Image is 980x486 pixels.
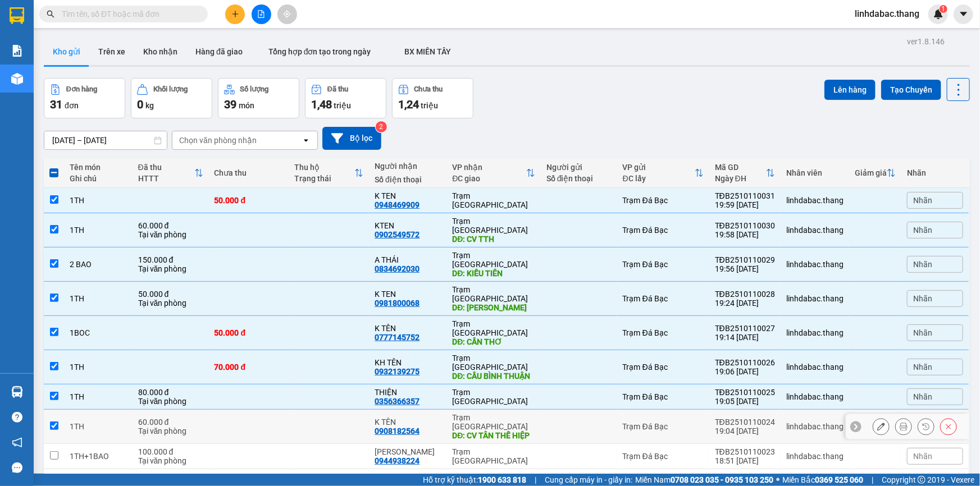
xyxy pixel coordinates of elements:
span: caret-down [959,9,969,19]
div: DĐ: CV TÂN THẾ HIỆP [452,431,535,440]
div: ĐC lấy [623,174,695,183]
span: 39 [224,98,236,111]
img: warehouse-icon [11,386,23,398]
span: Miền Nam [635,474,773,486]
span: Nhãn [913,226,932,235]
img: icon-new-feature [933,9,943,19]
div: 19:06 [DATE] [715,367,775,376]
div: 0981800068 [375,299,420,308]
div: Số lượng [240,85,269,93]
span: đơn [65,101,79,110]
th: Toggle SortBy [617,158,709,188]
div: Đã thu [138,163,194,172]
div: Nhân viên [786,168,844,177]
div: 2 BAO [70,260,127,269]
div: linhdabac.thang [786,226,844,235]
div: Đơn hàng [66,85,97,93]
div: 70.000 đ [215,363,284,372]
div: A THÁI [375,255,441,264]
div: Tại văn phòng [138,427,203,435]
div: 50.000 [71,72,188,88]
div: 1TH [70,196,127,205]
div: K TÊN [375,418,441,427]
div: 1TH [70,363,127,372]
div: Trạm Đá Bạc [623,226,704,235]
button: Khối lượng0kg [131,78,212,118]
div: DĐ: KIỀU TIÊN [452,269,535,278]
div: Thu hộ [294,163,354,172]
div: Ngày ĐH [715,174,766,183]
span: aim [283,10,291,18]
span: Gửi: [10,11,27,22]
div: ver 1.8.146 [907,35,945,48]
span: 1,48 [311,98,332,111]
div: 19:04 [DATE] [715,427,775,435]
div: 1TH [70,226,127,235]
th: Toggle SortBy [133,158,209,188]
div: Tại văn phòng [138,456,203,465]
span: search [47,10,54,18]
div: K TEN [375,290,441,299]
span: ⚪️ [776,478,780,482]
span: Cung cấp máy in - giấy in: [545,474,632,486]
button: caret-down [954,4,973,24]
div: HTTT [138,174,194,183]
button: Bộ lọc [322,127,381,150]
div: 19:05 [DATE] [715,397,775,406]
span: | [535,474,536,486]
div: Sửa đơn hàng [873,418,890,435]
span: triệu [334,101,351,110]
div: 19:14 [DATE] [715,333,775,342]
div: 50.000 đ [215,328,284,337]
span: notification [12,437,22,448]
span: Nhãn [913,328,932,337]
div: Khối lượng [153,85,188,93]
button: file-add [252,4,271,24]
span: Nhãn [913,260,932,269]
div: TĐB2510110024 [715,418,775,427]
span: 0 [137,98,143,111]
div: Trạm Đá Bạc [623,452,704,461]
span: CC : [71,75,87,87]
div: 50.000 đ [138,290,203,299]
button: Đơn hàng31đơn [44,78,125,118]
div: VP gửi [623,163,695,172]
div: 19:59 [DATE] [715,200,775,209]
button: plus [225,4,245,24]
div: 0834692030 [375,264,420,273]
div: 60.000 đ [138,221,203,230]
span: message [12,462,22,473]
span: file-add [257,10,265,18]
button: Hàng đã giao [186,38,252,65]
sup: 1 [940,5,947,13]
th: Toggle SortBy [849,158,901,188]
span: Nhãn [913,294,932,303]
div: Số điện thoại [546,174,612,183]
div: Trạm [GEOGRAPHIC_DATA] [452,354,535,372]
img: logo-vxr [10,7,24,24]
span: question-circle [12,412,22,423]
div: Đã thu [327,85,348,93]
div: Trạm [GEOGRAPHIC_DATA] [73,10,187,36]
strong: 1900 633 818 [478,475,526,484]
div: Trạm Đá Bạc [623,422,704,431]
div: TĐB2510110025 [715,388,775,397]
div: Trạm Đá Bạc [623,328,704,337]
div: Trạm [GEOGRAPHIC_DATA] [452,413,535,431]
div: Trạm Đá Bạc [623,392,704,401]
input: Select a date range. [44,131,167,149]
div: TĐB2510110031 [715,191,775,200]
button: Kho nhận [134,38,186,65]
div: TĐB2510110029 [715,255,775,264]
span: BX MIỀN TÂY [405,47,452,56]
div: Trạm [GEOGRAPHIC_DATA] [452,447,535,465]
div: DĐ: LINH XUAN [452,303,535,312]
div: 150.000 đ [138,255,203,264]
div: ĐC giao [452,174,526,183]
div: K TEN [375,191,441,200]
button: Đã thu1,48 triệu [305,78,386,118]
div: TĐB2510110023 [715,447,775,456]
div: TĐB2510110027 [715,324,775,333]
span: Miền Bắc [782,474,863,486]
div: linhdabac.thang [786,294,844,303]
